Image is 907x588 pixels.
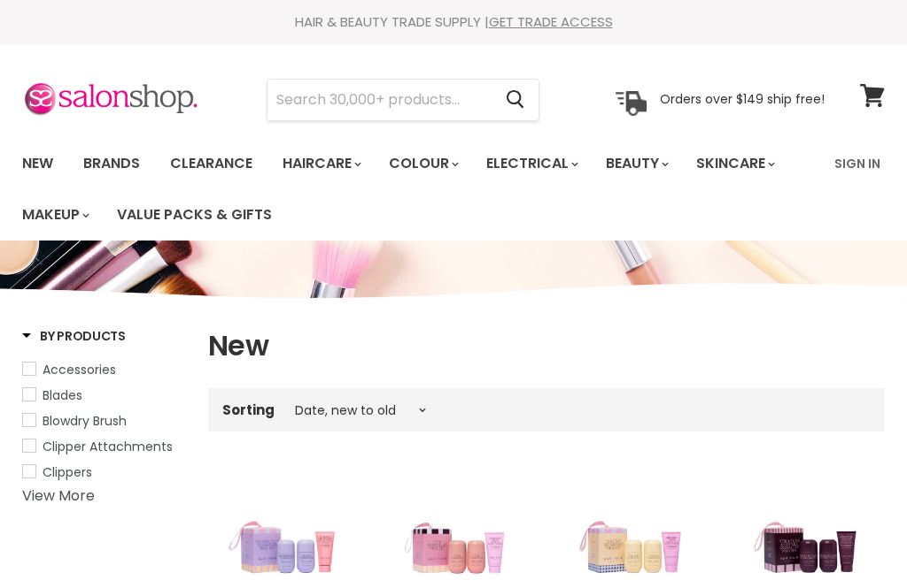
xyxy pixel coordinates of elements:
[222,402,275,417] label: Sorting
[43,438,173,455] span: Clipper Attachments
[9,145,66,182] a: New
[22,437,186,456] a: Clipper Attachments
[593,145,679,182] a: Beauty
[157,145,266,182] a: Clearance
[267,80,492,120] input: Search
[660,91,825,107] p: Orders over $149 ship free!
[22,360,186,379] a: Accessories
[22,386,186,405] a: Blades
[683,145,786,182] a: Skincare
[376,145,469,182] a: Colour
[492,80,539,120] button: Search
[43,463,92,481] span: Clippers
[22,411,186,431] a: Blowdry Brush
[22,462,186,482] a: Clippers
[43,386,82,404] span: Blades
[22,485,95,506] a: View More
[9,196,100,233] a: Makeup
[267,79,539,121] form: Product
[473,145,589,182] a: Electrical
[9,138,824,241] ul: Main menu
[208,327,885,364] h1: New
[824,145,891,182] a: Sign In
[104,196,285,233] a: Value Packs & Gifts
[22,327,126,345] h3: By Products
[43,412,127,430] span: Blowdry Brush
[43,361,116,378] span: Accessories
[70,145,153,182] a: Brands
[269,145,372,182] a: Haircare
[489,12,613,31] a: GET TRADE ACCESS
